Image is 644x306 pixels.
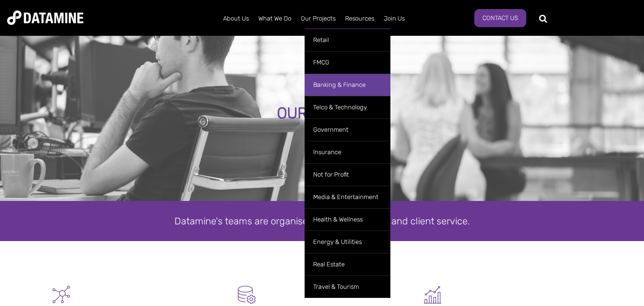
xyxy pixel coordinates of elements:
[254,6,296,31] a: What We Do
[51,284,72,306] img: Graph - Network
[296,6,340,31] a: Our Projects
[7,11,83,25] img: Datamine
[340,6,379,31] a: Resources
[305,275,390,298] a: Travel & Tourism
[305,141,390,163] a: Insurance
[305,231,390,253] a: Energy & Utilities
[305,74,390,96] a: Banking & Finance
[77,105,568,122] div: OUR PEOPLE
[305,118,390,141] a: Government
[236,284,257,306] img: Datamart
[174,215,470,227] span: Datamine's teams are organised around expertise and client service.
[218,6,254,31] a: About Us
[305,96,390,118] a: Telco & Technology
[305,253,390,275] a: Real Estate
[305,208,390,231] a: Health & Wellness
[305,29,390,51] a: Retail
[379,6,409,31] a: Join Us
[305,186,390,208] a: Media & Entertainment
[305,163,390,186] a: Not for Profit
[422,284,443,306] img: Graph 5
[305,51,390,74] a: FMCG
[474,9,526,27] a: Contact Us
